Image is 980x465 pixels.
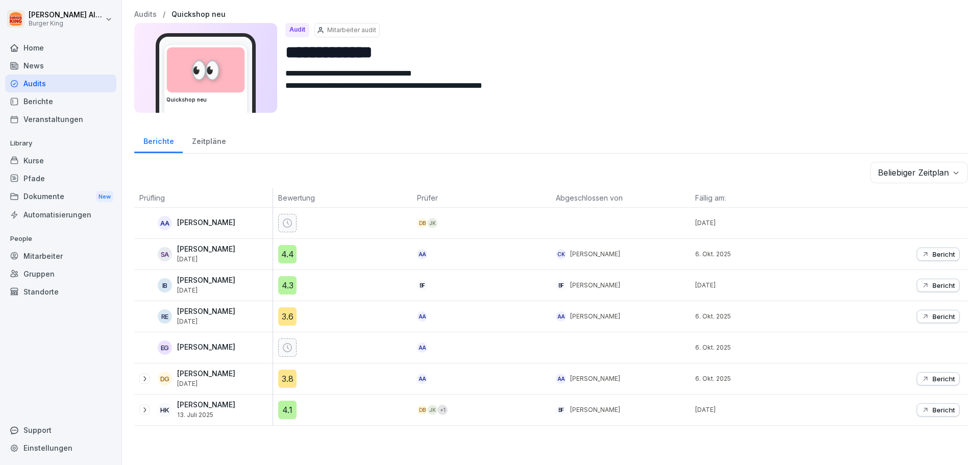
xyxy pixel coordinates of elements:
[556,405,566,415] div: BF
[417,311,427,322] div: AA
[933,281,955,289] p: Bericht
[158,309,172,324] div: RE
[695,312,829,321] p: 6. Okt. 2025
[695,343,829,352] p: 6. Okt. 2025
[5,152,116,169] a: Kurse
[570,281,620,290] p: [PERSON_NAME]
[166,96,245,104] h3: Quickshop neu
[5,421,116,439] div: Support
[570,312,620,321] p: [PERSON_NAME]
[917,372,960,385] button: Bericht
[933,312,955,321] p: Bericht
[327,26,376,35] p: Mitarbeiter audit
[417,218,427,228] div: DB
[570,250,620,259] p: [PERSON_NAME]
[933,375,955,383] p: Bericht
[5,206,116,224] a: Automatisierungen
[285,23,309,37] div: Audit
[695,218,829,228] p: [DATE]
[556,192,684,203] p: Abgeschlossen von
[695,374,829,383] p: 6. Okt. 2025
[278,370,297,388] div: 3.8
[417,342,427,353] div: AA
[570,374,620,383] p: [PERSON_NAME]
[5,247,116,265] a: Mitarbeiter
[5,265,116,283] a: Gruppen
[278,245,297,263] div: 4.4
[139,192,267,203] p: Prüfling
[412,188,551,208] th: Prüfer
[5,57,116,75] a: News
[158,216,172,230] div: AA
[177,307,235,316] p: [PERSON_NAME]
[134,10,157,19] p: Audits
[5,92,116,110] a: Berichte
[177,218,235,227] p: [PERSON_NAME]
[29,11,103,19] p: [PERSON_NAME] Albakkour
[177,287,235,294] p: [DATE]
[5,110,116,128] a: Veranstaltungen
[556,249,566,259] div: CK
[177,380,235,387] p: [DATE]
[690,188,829,208] th: Fällig am:
[278,276,297,295] div: 4.3
[158,247,172,261] div: SA
[570,405,620,414] p: [PERSON_NAME]
[917,279,960,292] button: Bericht
[933,250,955,258] p: Bericht
[167,47,244,92] div: 👀
[427,218,437,228] div: JK
[556,280,566,290] div: BF
[695,405,829,414] p: [DATE]
[158,372,172,386] div: DG
[183,127,235,153] a: Zeitpläne
[5,135,116,152] p: Library
[158,278,172,292] div: IB
[177,343,235,352] p: [PERSON_NAME]
[5,187,116,206] a: DokumenteNew
[163,10,165,19] p: /
[933,406,955,414] p: Bericht
[29,20,103,27] p: Burger King
[96,191,113,203] div: New
[417,374,427,384] div: AA
[177,256,235,263] p: [DATE]
[917,248,960,261] button: Bericht
[417,249,427,259] div: AA
[158,403,172,417] div: HK
[177,276,235,285] p: [PERSON_NAME]
[177,411,235,419] p: 13. Juli 2025
[5,75,116,92] a: Audits
[278,401,297,419] div: 4.1
[427,405,437,415] div: JK
[177,318,235,325] p: [DATE]
[5,39,116,57] a: Home
[177,370,235,378] p: [PERSON_NAME]
[171,10,226,19] a: Quickshop neu
[556,374,566,384] div: AA
[278,192,407,203] p: Bewertung
[177,401,235,409] p: [PERSON_NAME]
[134,127,183,153] a: Berichte
[5,169,116,187] a: Pfade
[5,283,116,301] a: Standorte
[5,439,116,457] a: Einstellungen
[437,405,448,415] div: + 1
[278,307,297,326] div: 3.6
[5,187,116,206] div: Dokumente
